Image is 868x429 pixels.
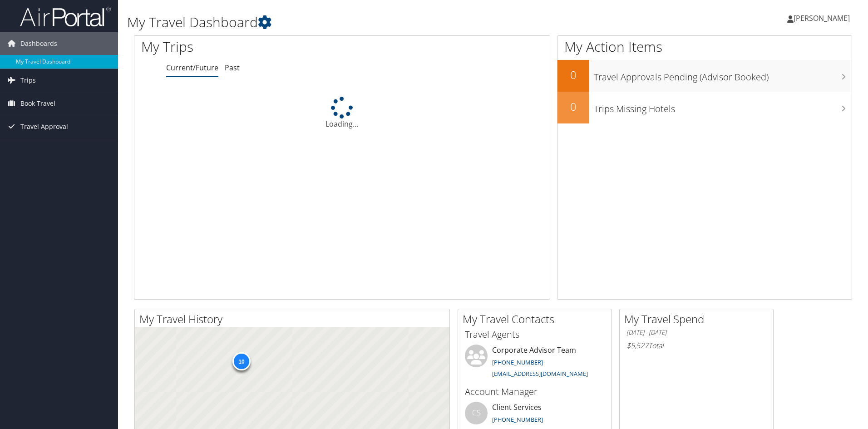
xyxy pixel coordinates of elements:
[492,415,543,424] a: [PHONE_NUMBER]
[232,352,251,370] div: 10
[557,92,852,123] a: 0Trips Missing Hotels
[141,37,370,56] h1: My Trips
[20,115,68,138] span: Travel Approval
[492,370,588,378] a: [EMAIL_ADDRESS][DOMAIN_NAME]
[794,13,850,23] span: [PERSON_NAME]
[20,92,55,115] span: Book Travel
[20,32,57,55] span: Dashboards
[787,5,859,32] a: [PERSON_NAME]
[626,340,648,350] span: $5,527
[134,97,550,129] div: Loading...
[557,99,589,114] h2: 0
[463,311,612,327] h2: My Travel Contacts
[492,358,543,366] a: [PHONE_NUMBER]
[139,311,449,327] h2: My Travel History
[624,311,773,327] h2: My Travel Spend
[20,69,36,92] span: Trips
[460,345,609,382] li: Corporate Advisor Team
[557,60,852,92] a: 0Travel Approvals Pending (Advisor Booked)
[465,328,605,341] h3: Travel Agents
[166,63,218,73] a: Current/Future
[225,63,240,73] a: Past
[465,402,488,424] div: CS
[20,6,111,27] img: airportal-logo.png
[557,37,852,56] h1: My Action Items
[626,340,766,350] h6: Total
[626,328,766,337] h6: [DATE] - [DATE]
[557,67,589,83] h2: 0
[127,13,615,32] h1: My Travel Dashboard
[594,98,852,115] h3: Trips Missing Hotels
[594,66,852,84] h3: Travel Approvals Pending (Advisor Booked)
[465,385,605,398] h3: Account Manager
